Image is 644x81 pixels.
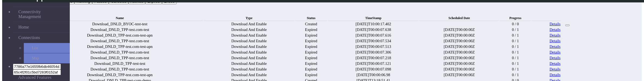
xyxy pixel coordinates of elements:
a: Details [550,27,561,32]
td: [DATE]T00:00:00Z [419,38,499,44]
td: [DATE]T00:00:07.218 [328,55,419,61]
td: Download_DNLD_TPP-test.com-test [37,50,203,55]
td: 0 / 0 [500,22,531,27]
a: Details [550,44,561,49]
td: Download_DNLD_TPP-test.com-test-apn [37,72,203,78]
td: Expired [295,55,327,61]
span: Scheduled Date [448,16,470,20]
td: Download_DNLD_TPP-test.com-test [37,55,203,61]
td: Download And Enable [204,67,294,72]
td: Download And Enable [204,44,294,49]
a: Details [550,67,561,72]
td: Download_DNLD_TPP-test.com-test-apn [37,44,203,49]
td: [DATE]T00:00:00Z [419,50,499,55]
td: 0 / 1 [500,50,531,55]
span: Progress [510,16,521,20]
td: [DATE]T00:00:00Z [419,61,499,66]
td: [DATE]T00:00:07.638 [328,27,419,32]
td: Download_DNLD_TPP-test.com-test-apn [37,33,203,38]
span: Advanced Features [18,75,51,80]
a: Details [550,50,561,55]
td: Download And Enable [204,72,294,78]
td: [DATE]T00:00:00Z [419,55,499,61]
a: Details [550,61,561,66]
td: Download_DNLD_BYOC-test-test [37,22,203,27]
span: TimeStamp [365,16,381,20]
td: [DATE]T00:00:07.534 [328,38,419,44]
td: Expired [295,44,327,49]
td: Expired [295,27,327,32]
td: 0 / 1 [500,61,531,66]
td: [DATE]T10:00:17.402 [328,22,419,27]
td: 0 / 1 [500,67,531,72]
span: Connections [18,35,40,40]
td: Download_DNLD_TPP-test.com-test [37,67,203,72]
div: Bulk Operations [36,10,574,15]
a: Connectivity Management [13,7,70,22]
span: Map [32,56,39,61]
td: [DATE]T00:00:00Z [419,33,499,38]
td: [DATE]T00:00:06.98 [328,72,419,78]
td: Download And Enable [204,50,294,55]
span: List [32,46,38,50]
td: 0 / 1 [500,72,531,78]
a: Details [550,56,561,60]
td: [DATE]T00:00:00Z [419,67,499,72]
td: Download And Enable [204,55,294,61]
a: Connections [13,33,70,43]
td: Expired [295,72,327,78]
span: Type [246,16,252,20]
a: Details [550,39,561,43]
td: 0 / 1 [500,38,531,44]
td: 0 / 1 [500,55,531,61]
a: Details [550,73,561,77]
td: [DATE]T00:00:07.306 [328,50,419,55]
td: Download_DNLD_TPP-test.com-test [37,38,203,44]
td: Download And Enable [204,61,294,66]
td: 0 / 1 [500,33,531,38]
td: Expired [295,67,327,72]
td: Download And Enable [204,27,294,32]
td: 0 / 1 [500,27,531,32]
td: Created [295,22,327,27]
span: Status [307,16,315,20]
td: Download_DNLD_TPP-test.com-test [37,27,203,32]
td: Download And Enable [204,22,294,27]
a: List [24,43,70,53]
a: Details [550,22,561,26]
a: Home [13,22,70,32]
td: [DATE]T00:00:07.616 [328,33,419,38]
td: [DATE]T00:00:00Z [419,27,499,32]
span: Name [116,16,124,20]
td: [DATE]T00:00:00Z [419,44,499,49]
td: Download And Enable [204,33,294,38]
td: Expired [295,33,327,38]
td: Download And Enable [204,38,294,44]
td: Expired [295,38,327,44]
td: [DATE]T00:00:00Z [419,72,499,78]
td: Expired [295,50,327,55]
td: [DATE]T00:00:07.098 [328,67,419,72]
a: Details [550,33,561,38]
td: Download_DNLD_TPP-test-test [37,61,203,66]
td: [DATE]T00:00:07.513 [328,44,419,49]
a: Map [24,53,70,63]
td: [DATE]T00:00:07.121 [328,61,419,66]
td: Expired [295,61,327,66]
td: 0 / 1 [500,44,531,49]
